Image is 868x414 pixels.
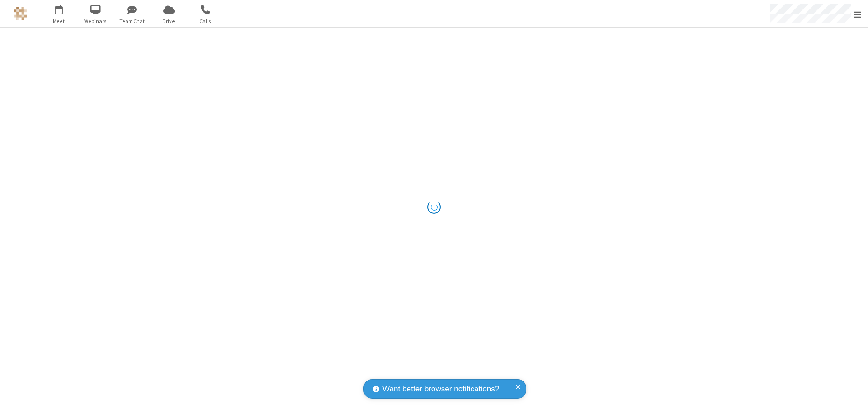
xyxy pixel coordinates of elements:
[115,17,149,25] span: Team Chat
[152,17,186,25] span: Drive
[79,17,113,25] span: Webinars
[189,17,222,25] span: Calls
[42,17,76,25] span: Meet
[382,383,499,395] span: Want better browser notifications?
[14,7,27,20] img: QA Selenium DO NOT DELETE OR CHANGE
